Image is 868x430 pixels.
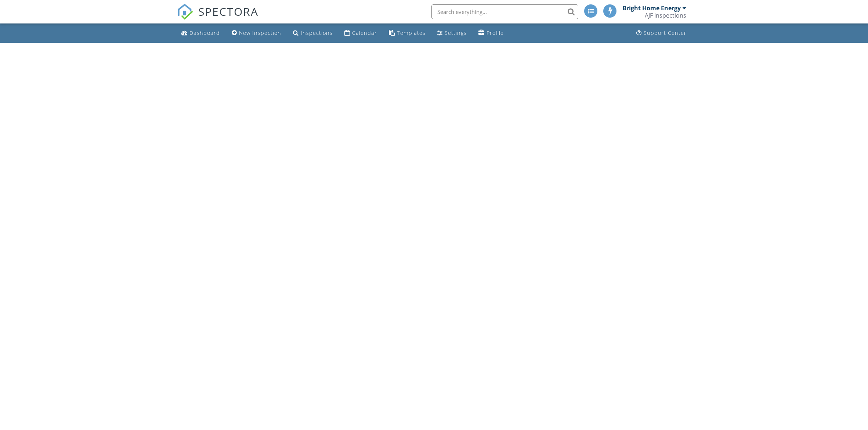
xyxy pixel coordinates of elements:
[229,26,284,40] a: New Inspection
[178,26,223,40] a: Dashboard
[386,26,428,40] a: Templates
[445,29,467,36] div: Settings
[397,29,426,36] div: Templates
[239,29,281,36] div: New Inspection
[645,12,686,19] div: AJF Inspections
[431,4,578,19] input: Search everything...
[301,29,333,36] div: Inspections
[290,26,336,40] a: Inspections
[341,26,380,40] a: Calendar
[487,29,504,36] div: Profile
[177,4,193,20] img: The Best Home Inspection Software - Spectora
[198,4,258,19] span: SPECTORA
[177,10,258,25] a: SPECTORA
[622,4,681,12] div: Bright Home Energy
[434,26,470,40] a: Settings
[189,29,220,36] div: Dashboard
[475,26,507,40] a: Profile
[352,29,377,36] div: Calendar
[644,29,687,36] div: Support Center
[633,26,690,40] a: Support Center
